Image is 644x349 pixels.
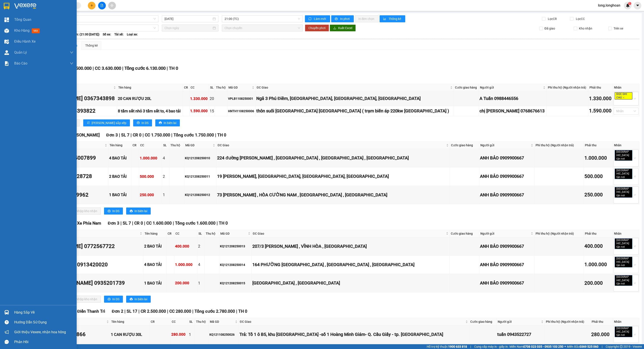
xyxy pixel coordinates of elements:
span: Đơn 2 [112,309,123,314]
div: KQ121108250026 [209,332,238,337]
div: 73 [PERSON_NAME] , HÒA CƯỜNG NAM , [GEOGRAPHIC_DATA] , [GEOGRAPHIC_DATA] [217,192,449,198]
span: In DS [112,297,119,302]
span: Mã GD [210,319,234,324]
div: 1 [189,332,194,338]
span: ĐC Giao [240,319,465,324]
span: CR 0 [134,221,143,226]
span: close [625,176,628,178]
span: [GEOGRAPHIC_DATA] tận nơi [615,275,632,286]
span: close [625,334,628,336]
div: 400.000 [175,243,196,249]
span: Người gửi [480,143,530,148]
th: CR [150,318,170,325]
span: Tổng cước 1.600.000 [175,221,216,226]
div: HNTH1108250006 [228,109,255,113]
div: anh khoa 0918393822 [42,107,116,115]
button: printerIn DS [133,119,152,126]
span: Đã giao [543,26,557,31]
span: ĐC Giao [257,85,449,90]
span: Người gửi [480,85,542,90]
span: CR 2.500.000 [65,66,92,71]
span: ĐC Giao [253,231,445,236]
span: Chọn tuyến [20,25,156,31]
span: Số xe: [103,32,111,37]
button: downloadNhập kho nhận [68,296,101,303]
span: Miền Nam [510,344,563,349]
td: KQ121208250010 [184,149,217,167]
span: CC 1.600.000 [146,221,172,226]
span: [GEOGRAPHIC_DATA] tận nơi [615,257,632,267]
button: downloadNhập kho nhận [68,208,101,215]
span: [PERSON_NAME] sắp xếp [92,120,126,125]
div: thôn suối [GEOGRAPHIC_DATA] [GEOGRAPHIC_DATA] ( trạm biến áp 220kw [GEOGRAPHIC_DATA] ) [256,108,453,114]
span: long.longhoan [594,3,624,8]
span: [GEOGRAPHIC_DATA] tận nơi [615,238,632,249]
div: 250.000 [584,191,612,199]
div: ANH BẢO 0909900667 [480,173,534,180]
div: Hàng sắp về [14,309,73,316]
span: Tổng Quan [14,17,31,22]
span: Kho nhận [577,26,594,31]
th: Thu hộ [215,84,227,91]
div: 4 [198,262,204,268]
span: printer [159,121,162,125]
img: solution-icon [4,61,9,66]
span: bar-chart [383,17,387,21]
span: 21:00 (TC) [225,16,300,22]
td: KQ121208250012 [184,186,217,204]
span: Giới thiệu Vexere, nhận hoa hồng [14,329,66,335]
span: In biên lai [164,120,176,125]
div: 400.000 [584,243,612,250]
span: In DS [142,120,149,125]
div: ANH BẢO 0909900667 [480,155,534,161]
button: file-add [98,2,106,9]
button: bar-chartThống kê [380,15,405,22]
div: 200.000 [175,280,196,286]
span: [GEOGRAPHIC_DATA] tận nơi [615,150,632,161]
div: 280.000 [171,332,188,337]
span: | [132,221,133,226]
img: warehouse-icon [4,39,9,44]
span: plus [90,4,93,7]
button: printerIn DS [104,208,123,215]
div: Nhãn [614,143,638,148]
td: VPLB1108250001 [227,91,256,106]
div: 4 BAO TẢI [109,155,131,161]
span: Tổng cước 1.750.000 [173,133,214,138]
span: | [122,66,123,71]
span: Người gửi [480,231,530,236]
span: Điều hành xe [14,39,35,44]
span: Làm mới [314,16,327,21]
th: Phí thu hộ (Người nhận trả) [545,318,591,325]
div: 1.590.000 [589,107,612,115]
span: | [93,66,94,71]
button: printerIn phơi [331,15,354,22]
span: caret-down [636,3,640,7]
span: printer [130,209,133,213]
span: Tổng cước 2.780.000 [195,309,235,314]
div: 1.000.000 [584,261,612,269]
th: Phải thu [584,142,613,149]
strong: 1900 633 818 [448,345,467,348]
div: 1 CAN RƯỢU 30L [111,332,149,338]
div: Nhãn [614,319,638,324]
td: KQ121208250013 [219,237,252,256]
div: A Tuấn 0988446556 [479,95,546,102]
div: 1 [163,192,168,198]
span: Mã GD [220,231,247,236]
div: VPLB1108250001 [228,96,255,101]
th: SL [188,318,195,325]
span: | [131,133,132,138]
th: Phải thu [588,84,613,91]
div: 2 BAO TẢI [109,173,131,180]
span: | [215,133,216,138]
div: tuấn 0943522727 [497,331,544,338]
span: ĐỌC GHI CHÚ [615,92,632,99]
div: [GEOGRAPHIC_DATA] , [GEOGRAPHIC_DATA] [252,280,449,286]
span: Người gửi [498,319,540,324]
span: aim [110,4,113,7]
span: download [333,26,336,30]
span: close [625,264,628,266]
span: Đơn 3 [108,221,119,226]
div: 1.000.000 [584,154,612,162]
